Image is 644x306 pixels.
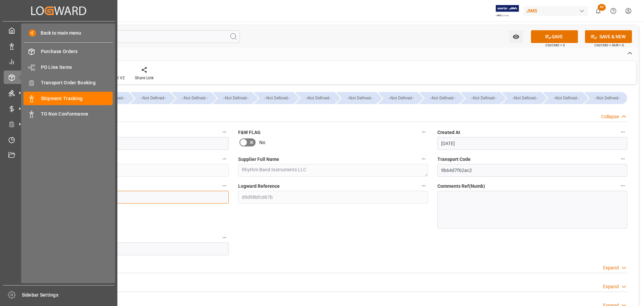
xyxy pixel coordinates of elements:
[23,60,113,74] a: PO Line Items
[496,5,519,17] img: Exertis%20JAM%20-%20Email%20Logo.jpg_1722504956.jpg
[437,129,460,136] span: Created At
[178,92,211,104] div: --Not Defined--
[41,79,113,86] span: Transport Order Booking
[220,155,229,163] button: Supplier Number
[89,92,128,104] div: --Not Defined--
[419,128,428,136] button: F&W FLAG
[36,30,81,37] span: Back to main menu
[238,164,428,177] textarea: Rhythm Band Instruments LLC
[41,95,113,102] span: Shipment Tracking
[437,183,485,190] span: Comments Ref(Numb)
[213,92,252,104] div: --Not Defined--
[378,92,418,104] div: --Not Defined--
[302,92,335,104] div: --Not Defined--
[531,30,578,43] button: SAVE
[41,64,113,71] span: PO Line Items
[524,4,591,17] button: JIMS
[137,92,170,104] div: --Not Defined--
[22,292,115,299] span: Sidebar Settings
[220,233,229,242] button: Pickup Number
[461,92,500,104] div: --Not Defined--
[524,6,588,16] div: JIMS
[171,92,211,104] div: --Not Defined--
[385,92,418,104] div: --Not Defined--
[419,92,459,104] div: --Not Defined--
[4,39,114,52] a: Data Management
[259,139,265,146] span: No
[130,92,170,104] div: --Not Defined--
[4,133,114,146] a: Timeslot Management V2
[23,92,113,105] a: Shipment Tracking
[584,92,627,104] div: --Not Defined--
[23,76,113,89] a: Transport Order Booking
[295,92,335,104] div: --Not Defined--
[585,30,632,43] button: SAVE & NEW
[502,92,541,104] div: --Not Defined--
[4,55,114,68] a: My Reports
[219,92,252,104] div: --Not Defined--
[619,128,627,136] button: Created At
[603,283,619,290] div: Expand
[254,92,293,104] div: --Not Defined--
[619,155,627,163] button: Transport Code
[601,113,619,120] div: Collapse
[31,30,240,43] input: Search Fields
[543,92,583,104] div: --Not Defined--
[594,43,624,48] span: Ctrl/CMD + Shift + S
[220,128,229,136] button: JAM Reference Number
[598,4,606,11] span: 42
[23,45,113,58] a: Purchase Orders
[238,183,280,190] span: Logward Reference
[238,129,261,136] span: F&W FLAG
[437,156,471,163] span: Transport Code
[550,92,583,104] div: --Not Defined--
[467,92,500,104] div: --Not Defined--
[591,3,606,18] button: show 42 new notifications
[4,24,114,37] a: My Cockpit
[41,48,113,55] span: Purchase Orders
[419,181,428,190] button: Logward Reference
[426,92,459,104] div: --Not Defined--
[545,43,565,48] span: Ctrl/CMD + S
[261,92,293,104] div: --Not Defined--
[591,92,624,104] div: --Not Defined--
[238,156,279,163] span: Supplier Full Name
[220,181,229,190] button: JAM Shipment Number
[41,111,113,118] span: TO Non Conformance
[606,3,621,18] button: Help Center
[619,181,627,190] button: Comments Ref(Numb)
[419,155,428,163] button: Supplier Full Name
[135,75,154,81] div: Share Link
[508,92,541,104] div: --Not Defined--
[336,92,376,104] div: --Not Defined--
[603,264,619,271] div: Expand
[4,149,114,162] a: Document Management
[343,92,376,104] div: --Not Defined--
[437,137,627,150] input: DD-MM-YYYY
[509,30,523,43] button: open menu
[23,107,113,121] a: TO Non Conformance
